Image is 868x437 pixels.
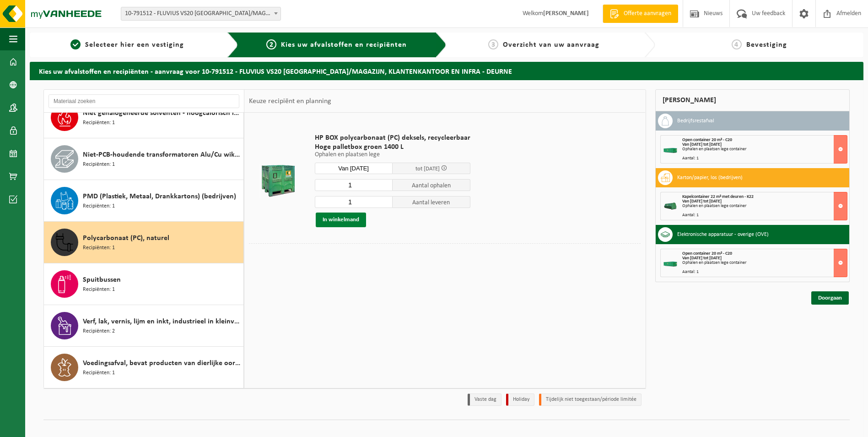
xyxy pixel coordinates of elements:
li: Holiday [506,393,534,406]
span: HP BOX polycarbonaat (PC) deksels, recycleerbaar [315,133,470,142]
span: Niet gehalogeneerde solventen - hoogcalorisch in kleinverpakking [83,108,241,119]
button: PMD (Plastiek, Metaal, Drankkartons) (bedrijven) Recipiënten: 1 [44,180,244,222]
a: Doorgaan [811,291,849,305]
button: Spuitbussen Recipiënten: 1 [44,263,244,305]
span: Recipiënten: 1 [83,119,115,127]
button: Voedingsafval, bevat producten van dierlijke oorsprong, onverpakt, categorie 3 Recipiënten: 1 [44,347,244,388]
div: Ophalen en plaatsen lege container [682,261,847,265]
span: Niet-PCB-houdende transformatoren Alu/Cu wikkelingen [83,149,241,160]
strong: Van [DATE] tot [DATE] [682,256,722,261]
span: Overzicht van uw aanvraag [503,41,599,49]
h3: Bedrijfsrestafval [677,114,714,128]
span: Recipiënten: 1 [83,202,115,211]
div: [PERSON_NAME] [655,89,850,111]
span: Offerte aanvragen [621,9,674,18]
button: Niet gehalogeneerde solventen - hoogcalorisch in kleinverpakking Recipiënten: 1 [44,97,244,138]
span: Hoge palletbox groen 1400 L [315,142,470,152]
div: Ophalen en plaatsen lege container [682,204,847,208]
span: Aantal leveren [393,196,470,208]
a: 1Selecteer hier een vestiging [34,39,220,50]
div: Keuze recipiënt en planning [244,90,336,113]
span: 10-791512 - FLUVIUS VS20 ANTWERPEN/MAGAZIJN, KLANTENKANTOOR EN INFRA - DEURNE [121,7,280,20]
input: Selecteer datum [315,163,393,174]
li: Tijdelijk niet toegestaan/période limitée [539,393,642,406]
span: Recipiënten: 2 [83,327,115,336]
div: Aantal: 1 [682,156,847,161]
p: Ophalen en plaatsen lege [315,152,470,158]
strong: Van [DATE] tot [DATE] [682,199,722,204]
span: Kapelcontainer 22 m³ met deuren - K22 [682,194,754,199]
span: 2 [266,39,276,49]
h3: Elektronische apparatuur - overige (OVE) [677,227,769,242]
span: Recipiënten: 1 [83,244,115,252]
span: 4 [732,39,742,49]
span: 1 [70,39,81,49]
h2: Kies uw afvalstoffen en recipiënten - aanvraag voor 10-791512 - FLUVIUS VS20 [GEOGRAPHIC_DATA]/MA... [30,62,863,80]
button: Verf, lak, vernis, lijm en inkt, industrieel in kleinverpakking Recipiënten: 2 [44,305,244,347]
span: PMD (Plastiek, Metaal, Drankkartons) (bedrijven) [83,191,236,202]
h3: Karton/papier, los (bedrijven) [677,170,743,185]
div: Ophalen en plaatsen lege container [682,147,847,152]
a: Offerte aanvragen [603,5,678,23]
li: Vaste dag [468,393,501,406]
strong: Van [DATE] tot [DATE] [682,142,722,147]
span: Polycarbonaat (PC), naturel [83,233,169,244]
span: Selecteer hier een vestiging [85,41,184,49]
span: Voedingsafval, bevat producten van dierlijke oorsprong, onverpakt, categorie 3 [83,358,241,369]
span: Open container 20 m³ - C20 [682,251,732,256]
span: Bevestiging [746,41,787,49]
div: Aantal: 1 [682,213,847,218]
span: Kies uw afvalstoffen en recipiënten [281,41,407,49]
span: Spuitbussen [83,274,121,285]
span: Verf, lak, vernis, lijm en inkt, industrieel in kleinverpakking [83,316,241,327]
input: Materiaal zoeken [49,94,239,108]
button: Niet-PCB-houdende transformatoren Alu/Cu wikkelingen Recipiënten: 1 [44,138,244,180]
div: Aantal: 1 [682,270,847,274]
span: tot [DATE] [415,166,440,172]
span: Recipiënten: 1 [83,285,115,294]
span: Recipiënten: 1 [83,160,115,169]
span: Aantal ophalen [393,179,470,191]
span: 10-791512 - FLUVIUS VS20 ANTWERPEN/MAGAZIJN, KLANTENKANTOOR EN INFRA - DEURNE [121,7,281,21]
strong: [PERSON_NAME] [543,10,589,17]
button: Polycarbonaat (PC), naturel Recipiënten: 1 [44,222,244,263]
span: 3 [488,39,498,49]
span: Recipiënten: 1 [83,369,115,377]
button: In winkelmand [316,213,366,227]
span: Open container 20 m³ - C20 [682,137,732,142]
